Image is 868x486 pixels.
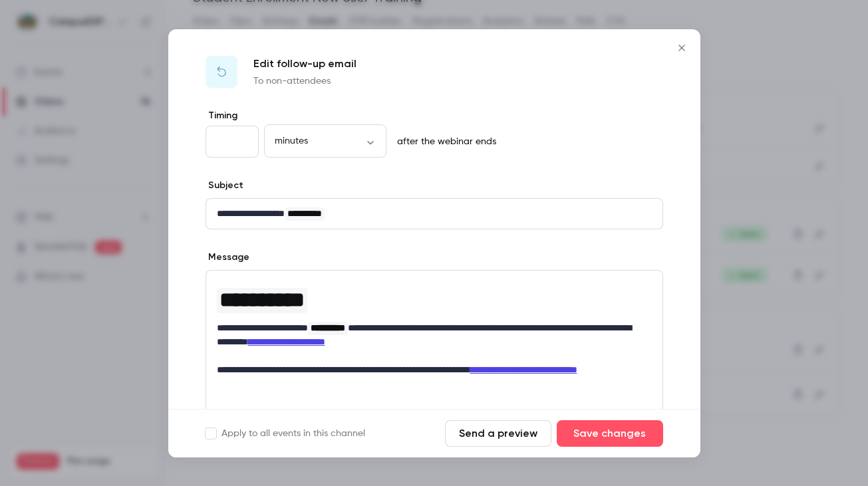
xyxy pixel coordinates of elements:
button: Save changes [557,420,663,447]
label: Subject [206,179,243,192]
p: Edit follow-up email [253,56,357,72]
div: editor [206,271,662,455]
label: Message [206,251,249,264]
button: Close [668,35,695,61]
p: after the webinar ends [392,135,496,148]
label: Timing [206,109,663,122]
label: Apply to all events in this channel [206,427,365,440]
div: minutes [264,134,386,148]
div: editor [206,199,662,229]
button: Send a preview [445,420,551,447]
p: To non-attendees [253,74,357,88]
